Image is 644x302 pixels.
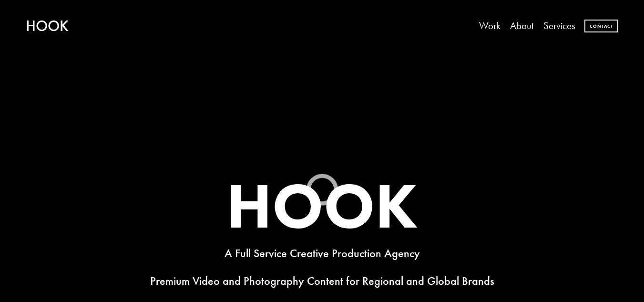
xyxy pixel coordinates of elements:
[584,20,618,32] a: Contact
[26,247,618,260] h4: A Full Service Creative Production Agency
[226,167,418,244] strong: HOOK
[543,16,575,36] a: Services
[26,275,618,287] h4: Premium Video and Photography Content for Regional and Global Brands
[26,17,69,35] a: HOOK
[510,16,533,36] a: About
[479,16,501,36] a: Work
